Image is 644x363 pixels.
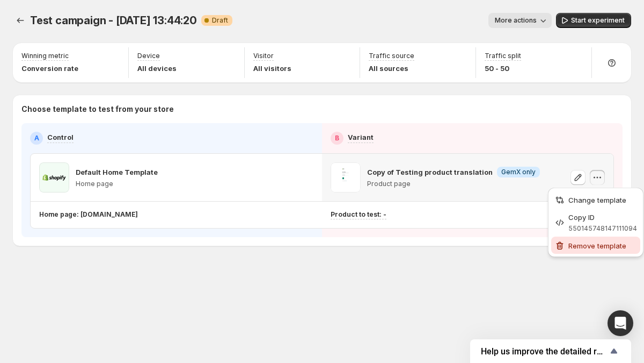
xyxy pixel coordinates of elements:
[568,212,637,223] div: Copy ID
[485,52,521,60] p: Traffic split
[21,52,69,60] p: Winning metric
[488,13,552,28] button: More actions
[253,63,291,74] p: All visitors
[137,63,177,74] p: All devices
[485,63,521,74] p: 50 - 50
[21,104,623,115] p: Choose template to test from your store
[39,162,69,193] img: Default Home Template
[551,209,640,236] button: Copy ID550145748147111094
[76,180,158,188] p: Home page
[495,16,537,25] span: More actions
[212,16,228,25] span: Draft
[348,132,374,143] p: Variant
[369,52,414,60] p: Traffic source
[501,168,536,176] span: GemX only
[34,134,39,143] h2: A
[367,180,540,188] p: Product page
[335,134,339,143] h2: B
[331,210,386,219] p: Product to test: -
[551,191,640,208] button: Change template
[137,52,160,60] p: Device
[481,345,620,358] button: Show survey - Help us improve the detailed report for A/B campaigns
[13,13,28,28] button: Experiments
[253,52,274,60] p: Visitor
[331,162,361,193] img: Copy of Testing product translation
[481,346,608,357] span: Help us improve the detailed report for A/B campaigns
[608,310,633,336] div: Open Intercom Messenger
[76,167,158,177] p: Default Home Template
[551,237,640,254] button: Remove template
[568,241,626,250] span: Remove template
[39,210,138,219] p: Home page: [DOMAIN_NAME]
[556,13,631,28] button: Start experiment
[568,196,626,204] span: Change template
[21,63,78,74] p: Conversion rate
[369,63,414,74] p: All sources
[367,167,493,177] p: Copy of Testing product translation
[30,14,197,27] span: Test campaign - [DATE] 13:44:20
[47,132,74,143] p: Control
[571,16,625,25] span: Start experiment
[568,224,637,232] span: 550145748147111094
